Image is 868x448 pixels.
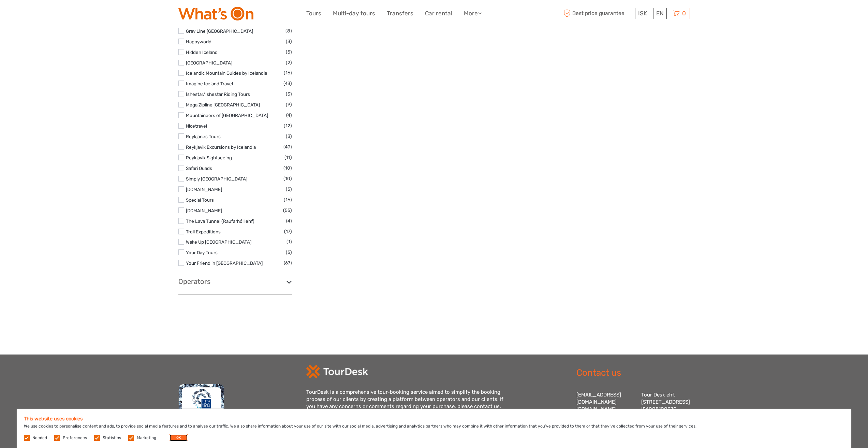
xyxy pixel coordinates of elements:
span: (43) [283,80,292,87]
span: (2) [286,59,292,67]
label: Needed [32,435,47,441]
label: Marketing [137,435,156,441]
a: Car rental [425,9,452,18]
div: We use cookies to personalise content and ads, to provide social media features and to analyse ou... [17,409,851,448]
div: EN [653,8,667,19]
a: Gray Line [GEOGRAPHIC_DATA] [186,28,253,34]
a: Transfers [387,9,413,18]
a: [DOMAIN_NAME] [576,406,617,412]
div: [EMAIL_ADDRESS][DOMAIN_NAME] [PHONE_NUMBER] [576,391,634,435]
span: (16) [284,69,292,77]
a: Nicetravel [186,123,207,129]
label: Statistics [103,435,121,441]
h2: Contact us [576,367,690,378]
img: What's On [178,7,253,20]
a: The Lava Tunnel (Raufarhóll ehf) [186,218,254,224]
h5: This website uses cookies [24,416,844,422]
span: (5) [286,48,292,56]
span: Best price guarantee [562,8,633,19]
span: (67) [284,259,292,267]
div: TourDesk is a comprehensive tour-booking service aimed to simplify the booking process of our cli... [306,389,511,410]
span: (4) [286,217,292,225]
span: (10) [283,175,292,183]
img: fms.png [178,384,225,435]
span: (16) [284,196,292,204]
a: Your Friend in [GEOGRAPHIC_DATA] [186,260,263,266]
span: ISK [638,10,647,17]
a: Simply [GEOGRAPHIC_DATA] [186,176,247,182]
a: More [464,9,482,18]
a: Special Tours [186,197,214,203]
span: (3) [286,38,292,45]
span: (1) [286,238,292,246]
a: Imagine Iceland Travel [186,81,233,86]
a: Reykjavik Sightseeing [186,155,232,160]
span: (3) [286,132,292,140]
button: OK [170,434,188,441]
span: (3) [286,90,292,98]
span: (12) [284,122,292,130]
a: [DOMAIN_NAME] [186,187,222,192]
span: (49) [283,143,292,151]
span: (10) [283,164,292,172]
span: (17) [284,228,292,235]
div: Tour Desk ehf. [STREET_ADDRESS] IS6005100370 VAT#114044 [641,391,690,435]
a: Icelandic Mountain Guides by Icelandia [186,70,267,76]
span: (8) [285,27,292,35]
img: td-logo-white.png [306,365,368,378]
a: Tours [306,9,321,18]
label: Preferences [63,435,87,441]
a: Reykjavik Excursions by Icelandia [186,144,256,150]
span: (5) [286,248,292,256]
a: Mountaineers of [GEOGRAPHIC_DATA] [186,113,268,118]
a: Safari Quads [186,165,212,171]
a: [GEOGRAPHIC_DATA] [186,60,232,66]
button: Open LiveChat chat widget [78,11,87,19]
a: [DOMAIN_NAME] [186,208,222,213]
a: Íshestar/Ishestar Riding Tours [186,91,250,97]
a: Hidden Iceland [186,49,218,55]
a: Mega Zipline [GEOGRAPHIC_DATA] [186,102,260,107]
span: 0 [681,10,687,17]
h3: Operators [178,277,292,286]
a: Reykjanes Tours [186,134,221,139]
span: (55) [283,206,292,214]
a: Multi-day tours [333,9,375,18]
span: (5) [286,185,292,193]
a: Your Day Tours [186,250,218,255]
span: (4) [286,111,292,119]
span: (11) [284,154,292,161]
a: Troll Expeditions [186,229,221,234]
a: Wake Up [GEOGRAPHIC_DATA] [186,239,251,245]
a: Happyworld [186,39,211,44]
span: (9) [286,101,292,109]
p: We're away right now. Please check back later! [10,12,77,17]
